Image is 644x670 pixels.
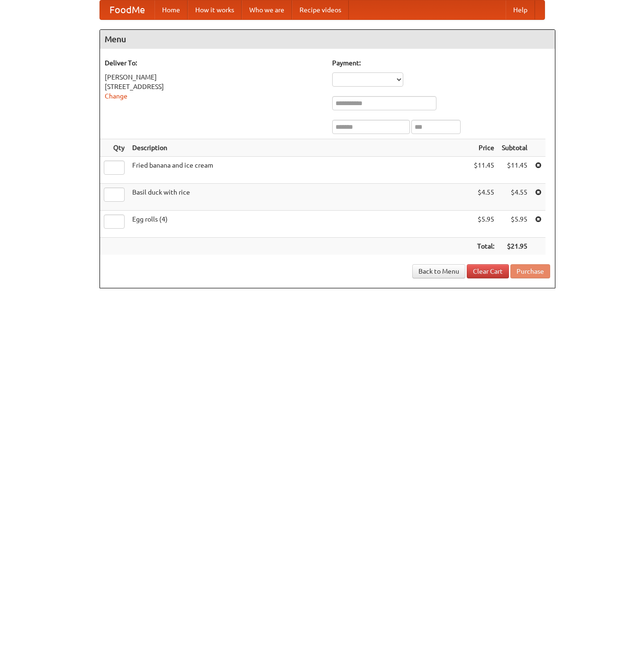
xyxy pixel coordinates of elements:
th: Qty [100,139,128,157]
td: $4.55 [498,184,531,211]
td: $5.95 [498,211,531,238]
th: Total: [470,238,498,255]
td: $11.45 [470,157,498,184]
a: Clear Cart [467,264,509,278]
a: How it works [188,0,242,19]
div: [STREET_ADDRESS] [105,82,323,91]
td: Basil duck with rice [128,184,470,211]
a: Change [105,92,127,100]
td: $5.95 [470,211,498,238]
th: Subtotal [498,139,531,157]
a: Recipe videos [292,0,349,19]
h5: Deliver To: [105,58,323,68]
a: Who we are [242,0,292,19]
h4: Menu [100,30,555,49]
div: [PERSON_NAME] [105,72,323,82]
a: Back to Menu [412,264,465,278]
th: $21.95 [498,238,531,255]
h5: Payment: [332,58,550,68]
td: Fried banana and ice cream [128,157,470,184]
td: $11.45 [498,157,531,184]
button: Purchase [510,264,550,278]
a: Home [154,0,188,19]
td: $4.55 [470,184,498,211]
th: Description [128,139,470,157]
a: Help [506,0,535,19]
a: FoodMe [100,0,154,19]
td: Egg rolls (4) [128,211,470,238]
th: Price [470,139,498,157]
